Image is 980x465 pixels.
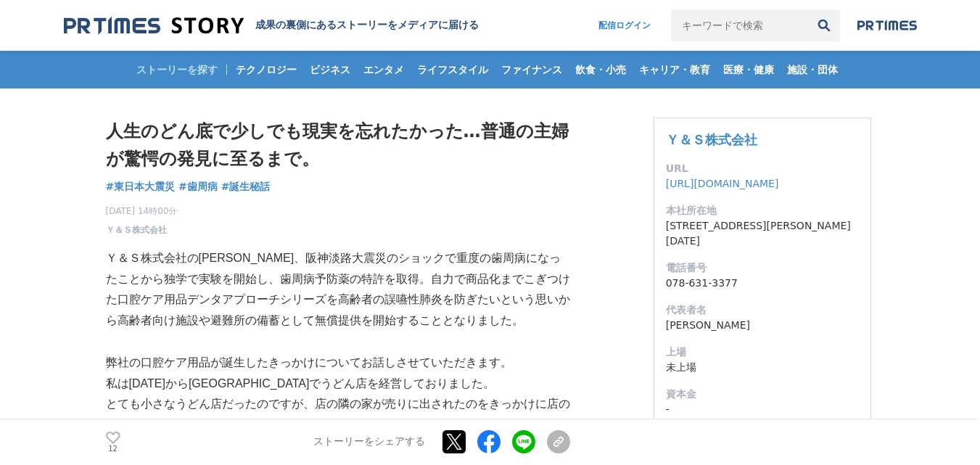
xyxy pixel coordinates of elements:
dt: 資本金 [666,387,859,402]
dd: [PERSON_NAME] [666,318,859,333]
span: #東日本大震災 [106,180,176,193]
a: 施設・団体 [781,51,844,89]
a: テクノロジー [230,51,302,89]
dt: 本社所在地 [666,203,859,218]
p: とても小さなうどん店だったのですが、店の隣の家が売りに出されたのをきっかけに店の拡大工事を行うことになりました． [106,394,570,436]
span: 飲食・小売 [569,63,632,76]
a: 飲食・小売 [569,51,632,89]
button: 検索 [808,9,840,41]
a: ライフスタイル [411,51,494,89]
span: 医療・健康 [717,63,780,76]
a: #誕生秘話 [221,179,271,194]
p: 弊社の口腔ケア用品が誕生したきっかけについてお話しさせていただきます。 [106,353,570,374]
dd: [STREET_ADDRESS][PERSON_NAME][DATE] [666,218,859,249]
span: [DATE] 14時00分 [106,205,178,218]
dd: - [666,402,859,417]
a: エンタメ [358,51,410,89]
a: 成果の裏側にあるストーリーをメディアに届ける 成果の裏側にあるストーリーをメディアに届ける [64,16,479,36]
h2: 成果の裏側にあるストーリーをメディアに届ける [255,19,479,32]
dt: 上場 [666,345,859,360]
a: #東日本大震災 [106,179,176,194]
span: ライフスタイル [411,63,494,76]
p: Ｙ＆Ｓ株式会社の[PERSON_NAME]、阪神淡路大震災のショックで重度の歯周病になったことから独学で実験を開始し、歯周病予防薬の特許を取得。自力で商品化までこぎつけた口腔ケア用品デンタアプロ... [106,248,570,332]
span: ファイナンス [495,63,568,76]
input: キーワードで検索 [671,9,808,41]
p: ストーリーをシェアする [313,436,425,449]
a: [URL][DOMAIN_NAME] [666,178,779,189]
img: prtimes [857,20,917,31]
p: 私は[DATE]から[GEOGRAPHIC_DATA]でうどん店を経営しておりました。 [106,374,570,395]
span: ビジネス [304,63,356,76]
span: #誕生秘話 [221,180,271,193]
span: キャリア・教育 [633,63,716,76]
a: ファイナンス [495,51,568,89]
dd: 未上場 [666,360,859,375]
span: エンタメ [358,63,410,76]
span: テクノロジー [230,63,302,76]
a: 医療・健康 [717,51,780,89]
dd: 078-631-3377 [666,276,859,291]
a: Ｙ＆Ｓ株式会社 [106,223,167,236]
a: キャリア・教育 [633,51,716,89]
dt: URL [666,161,859,176]
span: #歯周病 [178,180,218,193]
dt: 代表者名 [666,303,859,318]
h1: 人生のどん底で少しでも現実を忘れたかった…普通の主婦が驚愕の発見に至るまで。 [106,118,570,173]
a: #歯周病 [178,179,218,194]
a: 配信ログイン [584,9,665,41]
dt: 電話番号 [666,260,859,276]
a: ビジネス [304,51,356,89]
a: Ｙ＆Ｓ株式会社 [666,132,757,147]
p: 12 [106,445,120,453]
span: 施設・団体 [781,63,844,76]
img: 成果の裏側にあるストーリーをメディアに届ける [64,16,244,36]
